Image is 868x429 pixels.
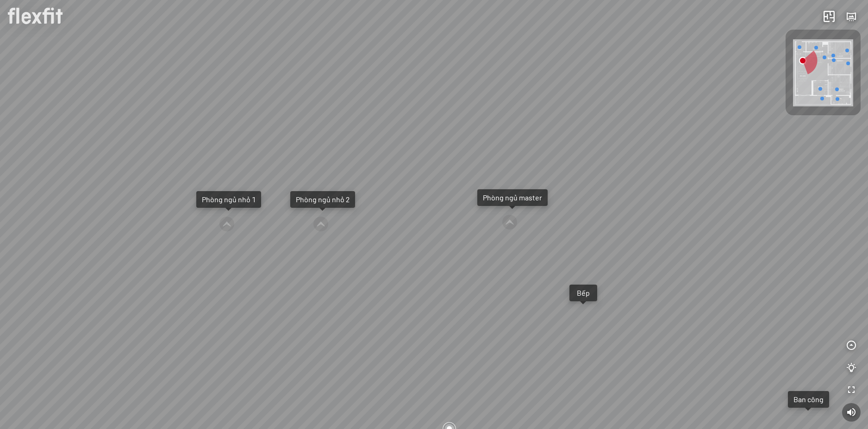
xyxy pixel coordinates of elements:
div: Phòng ngủ nhỏ 1 [202,195,256,204]
img: logo [7,7,63,25]
div: Bếp [575,288,592,298]
div: Ban công [793,395,824,404]
div: Phòng ngủ master [483,193,542,202]
div: Phòng ngủ nhỏ 2 [296,195,350,204]
img: Flexfit_Apt1_M__JKL4XAWR2ATG.png [793,39,853,106]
